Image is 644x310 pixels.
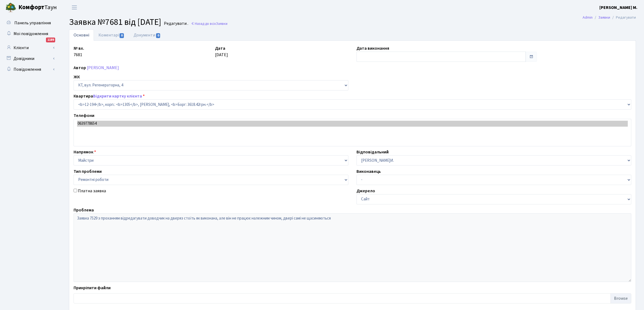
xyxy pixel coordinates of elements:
[74,74,80,80] label: ЖК
[74,168,102,175] label: Тип проблеми
[3,28,57,39] a: Мої повідомлення1189
[3,18,57,28] a: Панель управління
[598,15,610,20] a: Заявки
[74,112,94,119] label: Телефони
[74,45,84,52] label: № вх.
[74,213,631,282] textarea: Заявка 7529 з проханням відредагувати доводчик на дверяз стоїть як виконана, але він не працює на...
[356,45,389,52] label: Дата виконання
[574,12,644,23] nav: breadcrumb
[74,207,94,213] label: Проблема
[74,149,96,155] label: Напрямок
[77,121,628,127] option: 0639778654
[74,93,145,99] label: Квартира
[74,65,86,71] label: Автор
[94,29,129,41] a: Коментарі
[211,45,352,62] div: [DATE]
[120,33,124,38] span: 0
[69,29,94,41] a: Основні
[599,5,638,11] b: [PERSON_NAME] М.
[93,93,142,99] a: Відкрити картку клієнта
[356,168,381,175] label: Виконавець
[18,3,57,12] span: Таун
[3,53,57,64] a: Довідники
[69,16,161,28] span: Заявка №7681 від [DATE]
[78,188,106,194] label: Платна заявка
[599,4,638,11] a: [PERSON_NAME] М.
[610,15,636,21] li: Редагувати
[356,188,375,194] label: Джерело
[191,21,227,26] a: Назад до всіхЗаявки
[3,64,57,75] a: Повідомлення
[356,149,389,155] label: Відповідальний
[14,31,48,37] span: Мої повідомлення
[87,65,119,71] a: [PERSON_NAME]
[68,3,81,12] button: Переключити навігацію
[74,175,348,185] select: )
[5,2,16,13] img: logo.png
[18,3,44,12] b: Комфорт
[163,21,188,26] small: Редагувати .
[3,42,57,53] a: Клієнти
[14,20,51,26] span: Панель управління
[215,45,225,52] label: Дата
[129,29,165,41] a: Документи
[74,99,631,110] select: )
[70,45,211,62] div: 7681
[74,285,111,291] label: Прикріпити файли
[46,38,55,42] div: 1189
[583,15,593,20] a: Admin
[156,33,160,38] span: 0
[216,21,227,26] span: Заявки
